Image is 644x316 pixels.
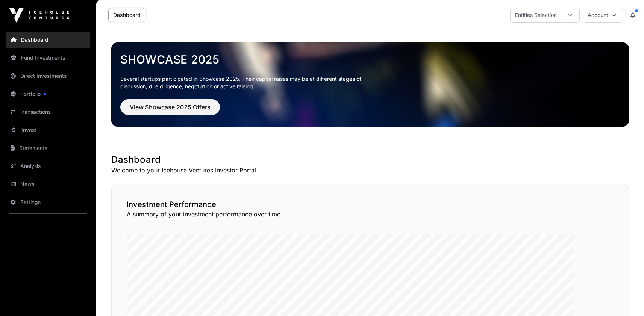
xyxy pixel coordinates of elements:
[120,53,620,66] a: Showcase 2025
[6,104,90,120] a: Transactions
[6,140,90,156] a: Statements
[9,8,69,23] img: Icehouse Ventures Logo
[583,8,623,23] button: Account
[111,42,629,127] img: Showcase 2025
[130,103,211,112] span: View Showcase 2025 Offers
[6,32,90,48] a: Dashboard
[120,99,220,115] button: View Showcase 2025 Offers
[6,158,90,174] a: Analysis
[120,107,220,114] a: View Showcase 2025 Offers
[6,194,90,210] a: Settings
[6,50,90,66] a: Fund Investments
[6,122,90,138] a: Invest
[120,75,373,90] p: Several startups participated in Showcase 2025. Their capital raises may be at different stages o...
[606,280,644,316] iframe: Chat Widget
[127,199,614,210] h2: Investment Performance
[111,154,629,166] h1: Dashboard
[6,68,90,84] a: Direct Investments
[6,86,90,102] a: Portfolio
[111,166,629,175] p: Welcome to your Icehouse Ventures Investor Portal.
[511,8,561,22] div: Entities Selection
[108,8,145,22] a: Dashboard
[127,210,614,219] p: A summary of your investment performance over time.
[6,176,90,192] a: News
